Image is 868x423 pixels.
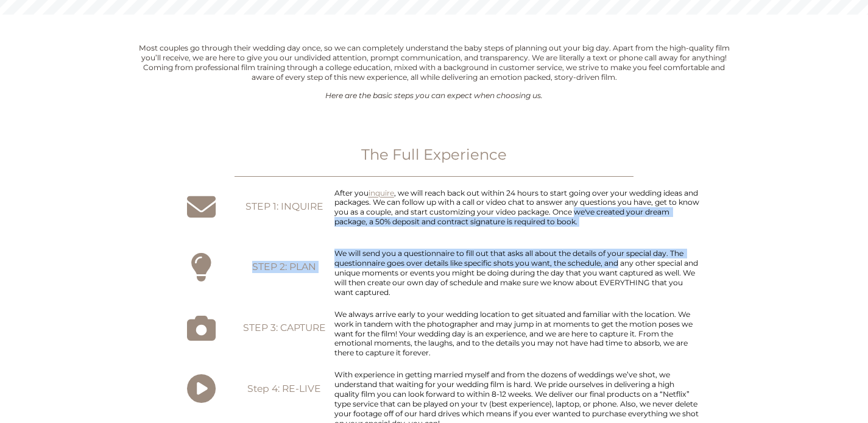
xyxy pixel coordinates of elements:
[252,261,316,272] span: STEP 2: PLAN
[139,43,732,82] span: Most couples go through their wedding day once, so we can completely understand the baby steps of...
[334,188,700,227] p: After you , we will reach back out within 24 hours to start going over your wedding ideas and pac...
[369,188,394,197] a: inquire
[245,201,323,212] span: STEP 1: INQUIRE
[334,249,700,297] p: We will send you a questionnaire to fill out that asks all about the details of your special day....
[334,144,534,165] h4: The Full Experience
[243,322,326,333] span: STEP 3: CAPTURE
[334,310,700,358] p: We always arrive early to your wedding location to get situated and familiar with the location. W...
[325,91,543,100] em: Here are the basic steps you can expect when choosing us.
[247,383,321,394] span: Step 4: RE-LIVE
